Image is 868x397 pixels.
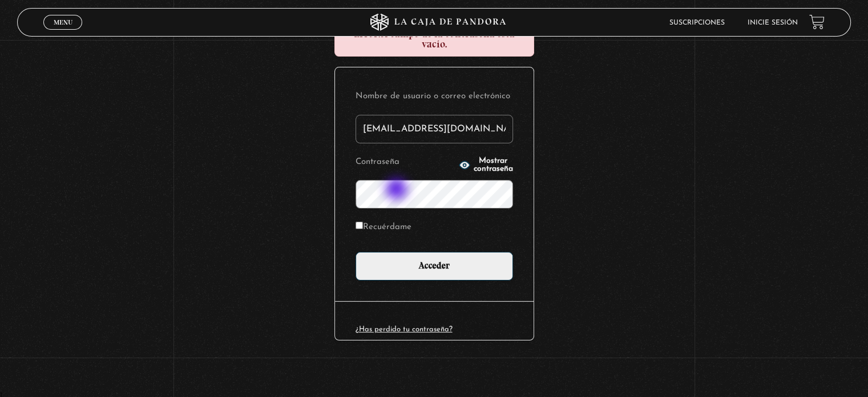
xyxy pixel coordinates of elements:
a: Suscripciones [669,19,725,26]
a: View your shopping cart [809,14,825,30]
label: Recuérdame [356,219,411,236]
a: ¿Has perdido tu contraseña? [356,326,453,333]
label: Contraseña [356,154,455,171]
span: Mostrar contraseña [474,157,513,173]
a: Inicie sesión [748,19,798,26]
div: el campo de la contraseña está vacío. [334,21,534,57]
button: Mostrar contraseña [459,157,513,173]
span: Cerrar [50,29,76,37]
input: Acceder [356,252,513,280]
input: Recuérdame [356,222,363,229]
label: Nombre de usuario o correo electrónico [356,88,513,106]
span: Menu [54,19,72,26]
